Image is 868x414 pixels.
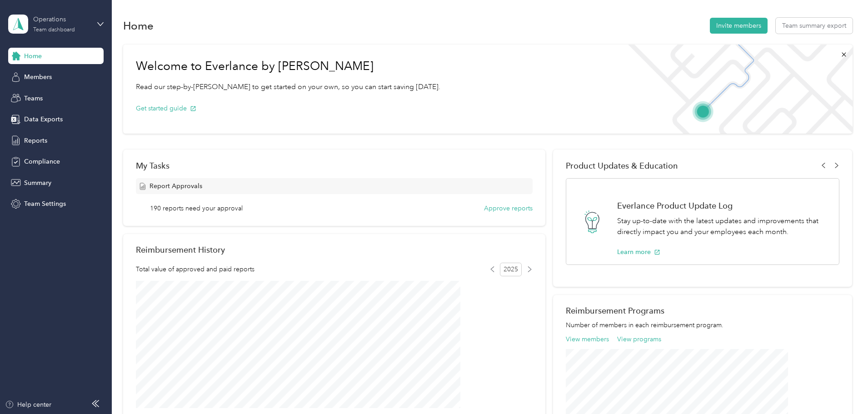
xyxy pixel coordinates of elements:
[617,334,661,344] button: View programs
[24,178,51,188] span: Summary
[150,204,243,213] span: 190 reports need your approval
[617,201,829,210] h1: Everlance Product Update Log
[136,264,254,274] span: Total value of approved and paid reports
[24,157,60,166] span: Compliance
[484,204,533,213] button: Approve reports
[123,21,154,30] h1: Home
[817,363,868,414] iframe: Everlance-gr Chat Button Frame
[566,306,839,315] h2: Reimbursement Programs
[24,51,42,61] span: Home
[5,400,51,409] button: Help center
[33,27,75,33] div: Team dashboard
[24,199,66,209] span: Team Settings
[136,104,196,113] button: Get started guide
[24,136,47,145] span: Reports
[500,263,522,276] span: 2025
[136,245,225,254] h2: Reimbursement History
[24,72,52,82] span: Members
[619,45,852,134] img: Welcome to everlance
[24,94,43,103] span: Teams
[617,215,829,238] p: Stay up-to-date with the latest updates and improvements that directly impact you and your employ...
[566,334,609,344] button: View members
[150,181,202,191] span: Report Approvals
[136,161,533,170] div: My Tasks
[136,59,440,74] h1: Welcome to Everlance by [PERSON_NAME]
[33,15,90,24] div: Operations
[566,161,678,170] span: Product Updates & Education
[776,18,853,34] button: Team summary export
[617,247,660,257] button: Learn more
[136,81,440,93] p: Read our step-by-[PERSON_NAME] to get started on your own, so you can start saving [DATE].
[566,320,839,330] p: Number of members in each reimbursement program.
[24,115,63,124] span: Data Exports
[710,18,768,34] button: Invite members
